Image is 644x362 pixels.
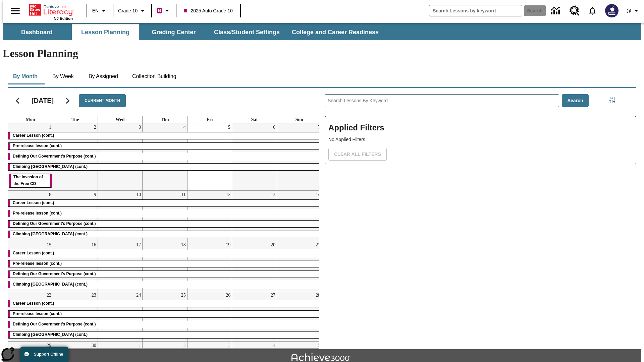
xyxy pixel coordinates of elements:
[8,311,322,317] div: Pre-release lesson (cont.)
[227,342,232,350] a: October 3, 2025
[29,3,73,16] a: Home
[232,291,277,341] td: September 27, 2025
[48,191,53,199] a: September 8, 2025
[227,123,232,131] a: September 5, 2025
[32,97,54,105] h2: [DATE]
[53,291,98,341] td: September 23, 2025
[140,24,207,40] button: Grading Center
[187,123,232,190] td: September 5, 2025
[9,174,52,187] div: The Invasion of the Free CD
[182,342,187,350] a: October 2, 2025
[328,136,633,143] p: No Applied Filters
[46,68,80,84] button: By Week
[24,116,37,123] a: Monday
[547,2,566,20] a: Data Center
[45,241,53,249] a: September 15, 2025
[13,133,54,138] span: Career Lesson (cont.)
[118,7,138,14] span: Grade 10
[8,221,322,227] div: Defining Our Government's Purpose (cont.)
[5,1,25,21] button: Open side menu
[429,5,522,16] input: search field
[13,261,62,266] span: Pre-release lesson (cont.)
[154,5,174,17] button: Boost Class color is violet red. Change class color
[8,250,322,257] div: Career Lesson (cont.)
[9,92,26,109] button: Previous
[187,241,232,291] td: September 19, 2025
[13,232,88,236] span: Climbing Mount Tai (cont.)
[623,5,644,17] button: Profile/Settings
[135,241,142,249] a: September 17, 2025
[13,200,54,205] span: Career Lesson (cont.)
[158,6,161,15] span: B
[8,321,322,328] div: Defining Our Government's Purpose (cont.)
[182,123,187,131] a: September 4, 2025
[314,191,322,199] a: September 14, 2025
[8,190,53,241] td: September 8, 2025
[269,191,277,199] a: September 13, 2025
[8,143,322,149] div: Pre-release lesson (cont.)
[143,241,187,291] td: September 18, 2025
[93,191,98,199] a: September 9, 2025
[159,116,170,123] a: Thursday
[626,7,631,14] span: @
[45,342,53,350] a: September 29, 2025
[127,68,182,84] button: Collection Building
[328,120,633,136] h2: Applied Filters
[317,123,322,131] a: September 7, 2025
[8,241,53,291] td: September 15, 2025
[8,153,322,160] div: Defining Our Government's Purpose (cont.)
[53,123,98,190] td: September 2, 2025
[13,332,88,337] span: Climbing Mount Tai (cont.)
[605,94,619,107] button: Filters Side menu
[135,191,142,199] a: September 10, 2025
[8,231,322,238] div: Climbing Mount Tai (cont.)
[3,23,641,40] div: SubNavbar
[143,190,187,241] td: September 11, 2025
[135,291,142,299] a: September 24, 2025
[277,190,322,241] td: September 14, 2025
[143,291,187,341] td: September 25, 2025
[8,281,322,288] div: Climbing Mount Tai (cont.)
[83,68,123,84] button: By Assigned
[13,154,96,159] span: Defining Our Government's Purpose (cont.)
[54,16,73,20] span: NJ Edition
[8,260,322,267] div: Pre-release lesson (cont.)
[605,4,619,17] img: Avatar
[29,2,73,20] div: Home
[13,175,43,186] span: The Invasion of the Free CD
[180,241,187,249] a: September 18, 2025
[272,342,277,350] a: October 4, 2025
[34,352,63,357] span: Support Offline
[277,291,322,341] td: September 28, 2025
[3,24,70,40] button: Dashboard
[13,143,62,148] span: Pre-release lesson (cont.)
[13,164,88,169] span: Climbing Mount Tai (cont.)
[205,116,214,123] a: Friday
[53,190,98,241] td: September 9, 2025
[8,132,322,139] div: Career Lesson (cont.)
[224,191,232,199] a: September 12, 2025
[319,85,636,349] div: Search
[13,221,96,226] span: Defining Our Government's Purpose (cont.)
[3,47,641,60] h1: Lesson Planning
[20,347,68,362] button: Support Offline
[114,116,126,123] a: Wednesday
[187,190,232,241] td: September 12, 2025
[224,291,232,299] a: September 26, 2025
[209,24,285,40] button: Class/Student Settings
[232,190,277,241] td: September 13, 2025
[232,123,277,190] td: September 6, 2025
[92,7,99,14] span: EN
[90,342,98,350] a: September 30, 2025
[13,271,96,276] span: Defining Our Government's Purpose (cont.)
[180,291,187,299] a: September 25, 2025
[8,164,322,170] div: Climbing Mount Tai (cont.)
[143,123,187,190] td: September 4, 2025
[317,342,322,350] a: October 5, 2025
[8,291,53,341] td: September 22, 2025
[93,123,98,131] a: September 2, 2025
[269,291,277,299] a: September 27, 2025
[325,95,559,107] input: Search Lessons By Keyword
[89,5,111,17] button: Language: EN, Select a language
[13,282,88,287] span: Climbing Mount Tai (cont.)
